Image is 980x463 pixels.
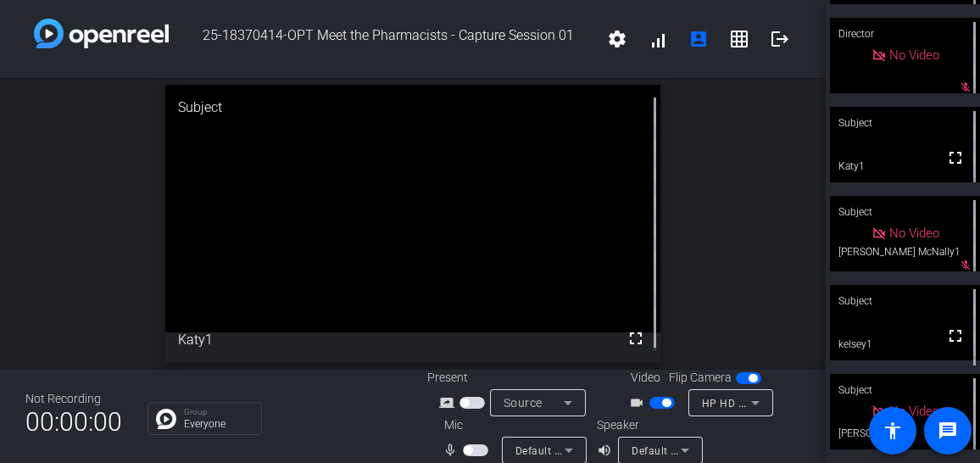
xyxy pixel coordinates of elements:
[883,421,903,441] mat-icon: accessibility
[184,419,253,429] p: Everyone
[638,19,678,59] button: signal_cellular_alt
[702,396,838,410] span: HP HD Camera (30c9:000f)
[597,416,699,434] div: Speaker
[515,443,936,457] span: Default - Microphone Array (Intel® Smart Sound Technology for Digital Microphones)
[443,440,463,460] mat-icon: mic_none
[830,285,980,317] div: Subject
[34,19,169,48] img: white-gradient.svg
[25,401,122,443] span: 00:00:00
[770,29,790,49] mat-icon: logout
[631,369,660,387] span: Video
[729,29,749,49] mat-icon: grid_on
[427,369,597,387] div: Present
[830,196,980,228] div: Subject
[688,29,709,49] mat-icon: account_box
[439,393,459,413] mat-icon: screen_share_outline
[25,390,122,408] div: Not Recording
[830,107,980,139] div: Subject
[156,409,176,429] img: Chat Icon
[945,326,966,346] mat-icon: fullscreen
[504,396,543,410] span: Source
[669,369,732,387] span: Flip Camera
[597,440,617,460] mat-icon: volume_up
[169,19,597,59] span: 25-18370414-OPT Meet the Pharmacists - Capture Session 01
[165,85,660,131] div: Subject
[830,18,980,50] div: Director
[889,226,939,241] span: No Video
[427,416,597,434] div: Mic
[626,328,646,349] mat-icon: fullscreen
[632,443,815,457] span: Default - Speakers (Realtek(R) Audio)
[629,393,649,413] mat-icon: videocam_outline
[889,47,939,63] span: No Video
[938,421,958,441] mat-icon: message
[184,408,253,416] p: Group
[607,29,627,49] mat-icon: settings
[830,374,980,406] div: Subject
[945,148,966,168] mat-icon: fullscreen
